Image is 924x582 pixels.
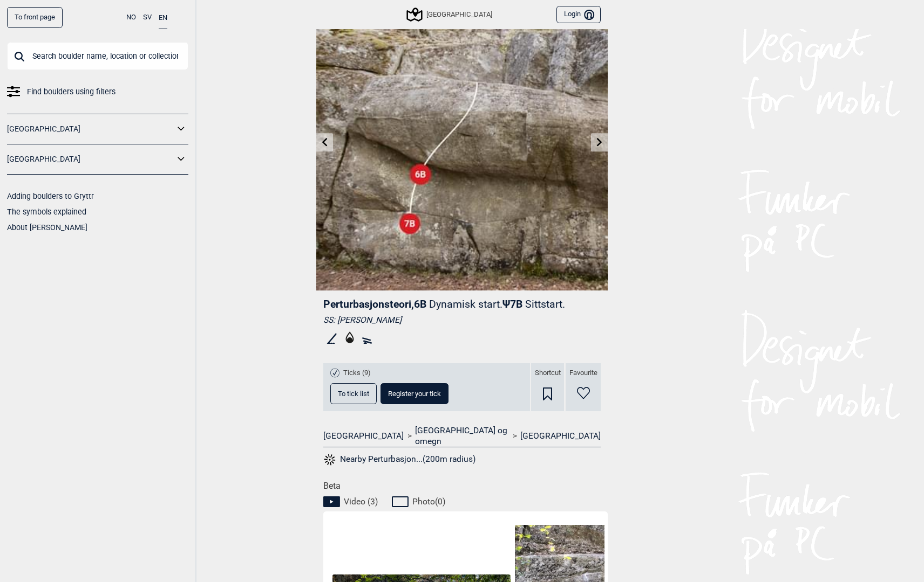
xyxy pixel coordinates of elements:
div: SS: [PERSON_NAME] [323,315,601,325]
a: [GEOGRAPHIC_DATA] [323,431,404,441]
button: NO [126,7,136,28]
span: Video ( 3 ) [344,496,378,507]
a: [GEOGRAPHIC_DATA] [7,151,174,167]
span: Register your tick [388,390,441,397]
a: [GEOGRAPHIC_DATA] [7,121,174,137]
button: Register your tick [381,383,449,404]
button: SV [143,7,152,28]
div: Shortcut [531,363,564,411]
p: Sittstart. [525,298,565,310]
a: About [PERSON_NAME] [7,223,87,232]
span: Ticks (9) [343,369,371,378]
span: Perturbasjonsteori , 6B [323,298,426,310]
span: Ψ 7B [502,298,565,310]
button: Nearby Perturbasjon...(200m radius) [323,453,475,467]
span: Find boulders using filters [27,84,115,100]
div: [GEOGRAPHIC_DATA] [408,8,492,21]
button: To tick list [330,383,377,404]
a: The symbols explained [7,207,86,216]
span: To tick list [338,390,369,397]
span: Favourite [569,369,597,378]
nav: > > [323,425,601,447]
button: EN [159,7,167,29]
input: Search boulder name, location or collection [7,42,188,70]
a: To front page [7,7,63,28]
a: [GEOGRAPHIC_DATA] [520,431,601,441]
button: Login [556,6,601,24]
a: [GEOGRAPHIC_DATA] og omegn [415,425,509,447]
span: Photo ( 0 ) [412,496,445,507]
a: Adding boulders to Gryttr [7,192,94,200]
a: Find boulders using filters [7,84,188,100]
p: Dynamisk start. [429,298,502,310]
